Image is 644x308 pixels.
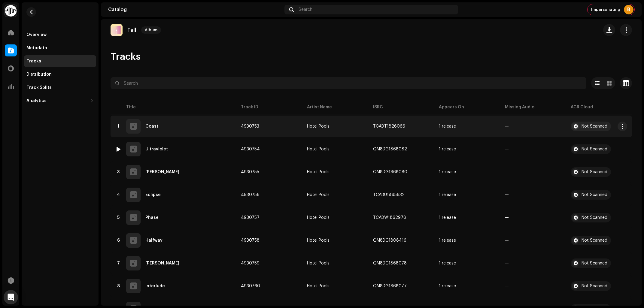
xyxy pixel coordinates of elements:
[145,261,179,265] div: Dawn
[307,124,330,128] div: Hotel Pools
[141,26,161,34] span: Album
[111,51,141,63] span: Tracks
[582,238,607,243] div: Not Scanned
[26,85,52,90] div: Track Splits
[505,147,561,151] re-a-table-badge: —
[505,284,561,288] re-a-table-badge: —
[4,290,18,304] div: Open Intercom Messenger
[373,147,407,151] div: QM8DG1868082
[591,7,620,12] span: Impersonating
[241,124,259,128] span: 4930753
[373,193,405,197] div: TCADU1845632
[26,59,41,64] div: Tracks
[145,124,158,128] div: Coast
[307,261,330,265] div: Hotel Pools
[505,124,561,128] re-a-table-badge: —
[145,193,161,197] div: Eclipse
[505,261,561,265] re-a-table-badge: —
[307,170,330,174] div: Hotel Pools
[24,82,96,94] re-m-nav-item: Track Splits
[26,32,47,37] div: Overview
[307,216,363,220] span: Hotel Pools
[439,124,495,128] span: 1 release
[241,193,260,197] span: 4930756
[307,147,330,151] div: Hotel Pools
[24,68,96,80] re-m-nav-item: Distribution
[439,238,495,243] span: 1 release
[24,55,96,67] re-m-nav-item: Tracks
[582,284,607,288] div: Not Scanned
[439,216,456,220] div: 1 release
[582,216,607,220] div: Not Scanned
[307,261,363,265] span: Hotel Pools
[373,170,407,174] div: QM8DG1868080
[505,216,561,220] re-a-table-badge: —
[505,193,561,197] re-a-table-badge: —
[439,284,495,288] span: 1 release
[111,77,586,89] input: Search
[241,216,260,220] span: 4930757
[307,284,363,288] span: Hotel Pools
[111,24,123,36] img: 1c5a0f4c-93b8-40ee-95c5-493a50e5e1c5
[24,42,96,54] re-m-nav-item: Metadata
[145,147,168,151] div: Ultraviolet
[145,170,179,174] div: Allison
[145,284,165,288] div: Interlude
[439,193,456,197] div: 1 release
[582,261,607,265] div: Not Scanned
[439,147,495,151] span: 1 release
[241,261,260,265] span: 4930759
[299,7,312,12] span: Search
[26,72,52,77] div: Distribution
[439,124,456,128] div: 1 release
[24,95,96,107] re-m-nav-dropdown: Analytics
[439,170,456,174] div: 1 release
[307,284,330,288] div: Hotel Pools
[241,170,259,174] span: 4930755
[145,238,163,243] div: Halfway
[439,170,495,174] span: 1 release
[582,193,607,197] div: Not Scanned
[241,147,260,151] span: 4930754
[439,216,495,220] span: 1 release
[582,170,607,174] div: Not Scanned
[373,284,407,288] div: QM8DG1868077
[439,284,456,288] div: 1 release
[5,5,17,17] img: 0f74c21f-6d1c-4dbc-9196-dbddad53419e
[241,284,260,288] span: 4930760
[439,193,495,197] span: 1 release
[307,124,363,128] span: Hotel Pools
[127,27,136,33] p: Fall
[505,170,561,174] re-a-table-badge: —
[307,193,363,197] span: Hotel Pools
[307,238,363,243] span: Hotel Pools
[624,5,633,14] div: B
[307,147,363,151] span: Hotel Pools
[307,170,363,174] span: Hotel Pools
[373,216,406,220] div: TCADW1862978
[582,124,607,128] div: Not Scanned
[373,261,407,265] div: QM8DG1868078
[307,238,330,243] div: Hotel Pools
[307,193,330,197] div: Hotel Pools
[108,7,282,12] div: Catalog
[505,238,561,243] re-a-table-badge: —
[26,46,47,50] div: Metadata
[241,238,260,243] span: 4930758
[145,216,159,220] div: Phase
[439,238,456,243] div: 1 release
[26,98,47,103] div: Analytics
[582,147,607,151] div: Not Scanned
[439,261,456,265] div: 1 release
[24,29,96,41] re-m-nav-item: Overview
[439,147,456,151] div: 1 release
[373,124,405,128] div: TCADT1826066
[373,238,406,243] div: QM8DG1808416
[439,261,495,265] span: 1 release
[307,216,330,220] div: Hotel Pools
